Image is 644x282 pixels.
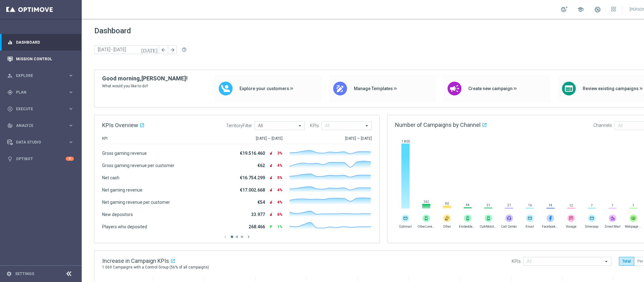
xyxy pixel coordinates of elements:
[7,34,74,51] div: Dashboard
[68,106,74,112] i: keyboard_arrow_right
[7,73,74,78] button: person_search Explore keyboard_arrow_right
[7,73,13,79] i: person_search
[16,150,66,167] a: Optibot
[7,123,74,128] button: track_changes Analyze keyboard_arrow_right
[7,40,74,45] button: equalizer Dashboard
[6,271,12,277] i: settings
[7,106,13,112] i: play_circle_outline
[16,124,68,127] span: Analyze
[16,74,68,78] span: Explore
[7,40,13,45] i: equalizer
[7,106,74,111] button: play_circle_outline Execute keyboard_arrow_right
[16,140,68,144] span: Data Studio
[68,122,74,128] i: keyboard_arrow_right
[7,90,74,95] button: gps_fixed Plan keyboard_arrow_right
[68,89,74,95] i: keyboard_arrow_right
[7,89,13,95] i: gps_fixed
[7,89,68,95] div: Plan
[7,139,68,145] div: Data Studio
[16,51,74,67] a: Mission Control
[16,90,68,94] span: Plan
[68,73,74,79] i: keyboard_arrow_right
[7,51,74,67] div: Mission Control
[7,106,68,112] div: Execute
[7,123,13,128] i: track_changes
[7,57,74,62] button: Mission Control
[7,123,68,128] div: Analyze
[15,272,34,276] a: Settings
[7,140,74,145] button: Data Studio keyboard_arrow_right
[7,73,68,79] div: Explore
[7,156,13,162] i: lightbulb
[16,34,74,51] a: Dashboard
[7,150,74,167] div: Optibot
[66,157,74,161] div: 8
[7,156,74,161] button: lightbulb Optibot 8
[16,107,68,111] span: Execute
[68,139,74,145] i: keyboard_arrow_right
[577,6,584,13] span: school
